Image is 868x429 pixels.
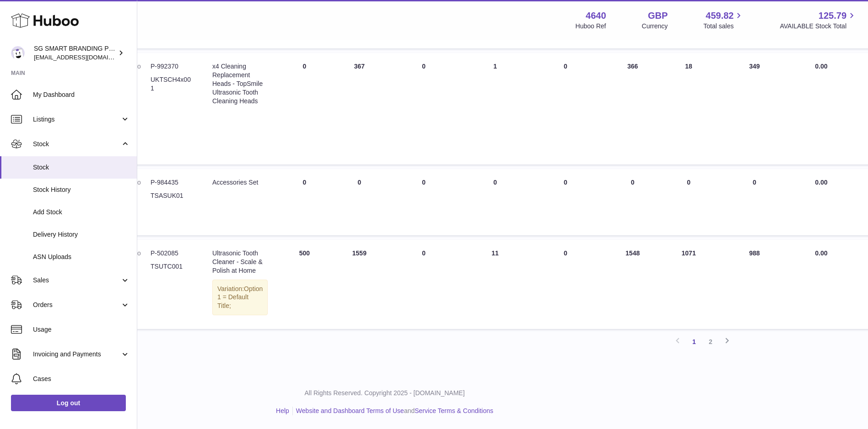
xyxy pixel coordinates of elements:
[277,169,332,235] td: 0
[33,301,120,309] span: Orders
[332,169,387,235] td: 0
[151,249,194,258] dd: P-502085
[602,53,664,164] td: 366
[664,240,714,329] td: 1071
[714,53,796,164] td: 349
[212,280,268,316] div: Variation:
[815,249,827,257] span: 0.00
[34,53,135,61] span: [EMAIL_ADDRESS][DOMAIN_NAME]
[33,375,130,383] span: Cases
[296,407,404,414] a: Website and Dashboard Terms of Use
[217,285,263,310] span: Option 1 = Default Title;
[277,53,332,164] td: 0
[33,325,130,334] span: Usage
[151,262,194,280] dd: TSUTC001
[461,240,529,329] td: 11
[461,53,529,164] td: 1
[780,22,857,31] span: AVAILABLE Stock Total
[33,350,120,359] span: Invoicing and Payments
[714,240,796,329] td: 988
[33,163,130,172] span: Stock
[387,169,461,235] td: 0
[33,276,120,285] span: Sales
[461,169,529,235] td: 0
[33,230,130,239] span: Delivery History
[34,44,116,62] div: SG SMART BRANDING PTE. LTD.
[212,249,268,275] div: Ultrasonic Tooth Cleaner - Scale & Polish at Home
[602,240,664,329] td: 1548
[703,10,744,31] a: 459.82 Total sales
[33,90,130,99] span: My Dashboard
[642,22,668,31] div: Currency
[276,407,289,414] a: Help
[151,178,194,187] dd: P-984435
[33,208,130,217] span: Add Stock
[293,407,493,415] li: and
[576,22,606,31] div: Huboo Ref
[151,191,194,209] dd: TSASUK01
[33,140,120,148] span: Stock
[151,62,194,71] dd: P-992370
[387,240,461,329] td: 0
[815,179,827,186] span: 0.00
[33,185,130,194] span: Stock History
[27,389,743,397] p: All Rights Reserved. Copyright 2025 - [DOMAIN_NAME]
[332,53,387,164] td: 367
[277,240,332,329] td: 500
[819,10,846,22] span: 125.79
[706,10,733,22] span: 459.82
[564,63,567,70] span: 0
[664,169,714,235] td: 0
[780,10,857,31] a: 125.79 AVAILABLE Stock Total
[714,169,796,235] td: 0
[586,10,606,22] strong: 4640
[686,334,702,350] a: 1
[703,22,744,31] span: Total sales
[602,169,664,235] td: 0
[415,407,493,414] a: Service Terms & Conditions
[702,334,719,350] a: 2
[564,179,567,186] span: 0
[664,53,714,164] td: 18
[11,395,126,411] a: Log out
[815,63,827,70] span: 0.00
[564,249,567,257] span: 0
[212,178,268,187] div: Accessories Set
[212,62,268,105] div: x4 Cleaning Replacement Heads - TopSmile Ultrasonic Tooth Cleaning Heads
[33,115,120,124] span: Listings
[387,53,461,164] td: 0
[11,46,25,60] img: internalAdmin-4640@internal.huboo.com
[332,240,387,329] td: 1559
[151,75,194,93] dd: UKTSCH4x001
[648,10,668,22] strong: GBP
[33,253,130,261] span: ASN Uploads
